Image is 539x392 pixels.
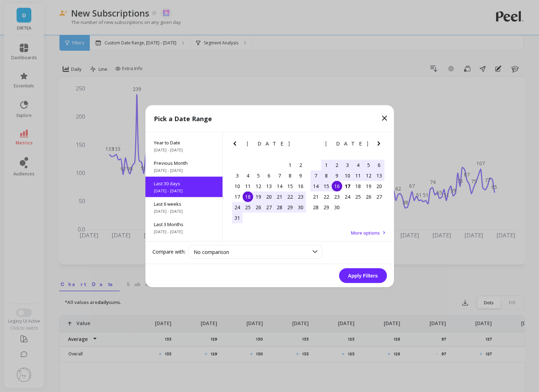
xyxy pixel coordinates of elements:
[353,181,363,191] div: Choose Thursday, September 18th, 2025
[295,170,306,181] div: Choose Saturday, August 9th, 2025
[154,208,214,214] span: [DATE] - [DATE]
[264,181,274,191] div: Choose Wednesday, August 13th, 2025
[154,200,214,207] span: Last 6 weeks
[243,170,253,181] div: Choose Monday, August 4th, 2025
[154,221,214,227] span: Last 3 Months
[332,202,342,212] div: Choose Tuesday, September 30th, 2025
[274,181,285,191] div: Choose Thursday, August 14th, 2025
[311,170,321,181] div: Choose Sunday, September 7th, 2025
[311,191,321,202] div: Choose Sunday, September 21st, 2025
[296,139,307,150] button: Next Month
[342,191,353,202] div: Choose Wednesday, September 24th, 2025
[342,160,353,170] div: Choose Wednesday, September 3rd, 2025
[154,160,214,166] span: Previous Month
[285,160,295,170] div: Choose Friday, August 1st, 2025
[264,191,274,202] div: Choose Wednesday, August 20th, 2025
[321,181,332,191] div: Choose Monday, September 15th, 2025
[321,170,332,181] div: Choose Monday, September 8th, 2025
[332,170,342,181] div: Choose Tuesday, September 9th, 2025
[374,170,384,181] div: Choose Saturday, September 13th, 2025
[253,181,264,191] div: Choose Tuesday, August 12th, 2025
[342,181,353,191] div: Choose Wednesday, September 17th, 2025
[339,268,387,283] button: Apply Filters
[154,229,214,234] span: [DATE] - [DATE]
[264,170,274,181] div: Choose Wednesday, August 6th, 2025
[374,191,384,202] div: Choose Saturday, September 27th, 2025
[154,147,214,153] span: [DATE] - [DATE]
[274,202,285,212] div: Choose Thursday, August 28th, 2025
[247,141,291,146] span: [DATE]
[295,160,306,170] div: Choose Saturday, August 2nd, 2025
[321,202,332,212] div: Choose Monday, September 29th, 2025
[253,170,264,181] div: Choose Tuesday, August 5th, 2025
[285,191,295,202] div: Choose Friday, August 22nd, 2025
[295,191,306,202] div: Choose Saturday, August 23rd, 2025
[351,229,380,236] span: More options
[154,188,214,193] span: [DATE] - [DATE]
[363,181,374,191] div: Choose Friday, September 19th, 2025
[232,191,243,202] div: Choose Sunday, August 17th, 2025
[332,181,342,191] div: Choose Tuesday, September 16th, 2025
[243,202,253,212] div: Choose Monday, August 25th, 2025
[311,202,321,212] div: Choose Sunday, September 28th, 2025
[231,139,242,150] button: Previous Month
[243,191,253,202] div: Choose Monday, August 18th, 2025
[232,160,306,223] div: month 2025-08
[332,191,342,202] div: Choose Tuesday, September 23rd, 2025
[374,160,384,170] div: Choose Saturday, September 6th, 2025
[295,181,306,191] div: Choose Saturday, August 16th, 2025
[154,167,214,173] span: [DATE] - [DATE]
[274,191,285,202] div: Choose Thursday, August 21st, 2025
[154,139,214,145] span: Year to Date
[363,160,374,170] div: Choose Friday, September 5th, 2025
[243,181,253,191] div: Choose Monday, August 11th, 2025
[321,160,332,170] div: Choose Monday, September 1st, 2025
[311,160,384,212] div: month 2025-09
[353,191,363,202] div: Choose Thursday, September 25th, 2025
[232,212,243,223] div: Choose Sunday, August 31st, 2025
[274,170,285,181] div: Choose Thursday, August 7th, 2025
[154,180,214,186] span: Last 30 days
[311,181,321,191] div: Choose Sunday, September 14th, 2025
[253,191,264,202] div: Choose Tuesday, August 19th, 2025
[232,181,243,191] div: Choose Sunday, August 10th, 2025
[374,181,384,191] div: Choose Saturday, September 20th, 2025
[309,139,320,150] button: Previous Month
[342,170,353,181] div: Choose Wednesday, September 10th, 2025
[232,202,243,212] div: Choose Sunday, August 24th, 2025
[325,141,369,146] span: [DATE]
[353,160,363,170] div: Choose Thursday, September 4th, 2025
[285,202,295,212] div: Choose Friday, August 29th, 2025
[363,170,374,181] div: Choose Friday, September 12th, 2025
[194,248,229,255] span: No comparison
[332,160,342,170] div: Choose Tuesday, September 2nd, 2025
[295,202,306,212] div: Choose Saturday, August 30th, 2025
[154,113,212,123] p: Pick a Date Range
[375,139,386,150] button: Next Month
[232,170,243,181] div: Choose Sunday, August 3rd, 2025
[253,202,264,212] div: Choose Tuesday, August 26th, 2025
[321,191,332,202] div: Choose Monday, September 22nd, 2025
[264,202,274,212] div: Choose Wednesday, August 27th, 2025
[285,170,295,181] div: Choose Friday, August 8th, 2025
[285,181,295,191] div: Choose Friday, August 15th, 2025
[353,170,363,181] div: Choose Thursday, September 11th, 2025
[363,191,374,202] div: Choose Friday, September 26th, 2025
[152,248,186,255] label: Compare with:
